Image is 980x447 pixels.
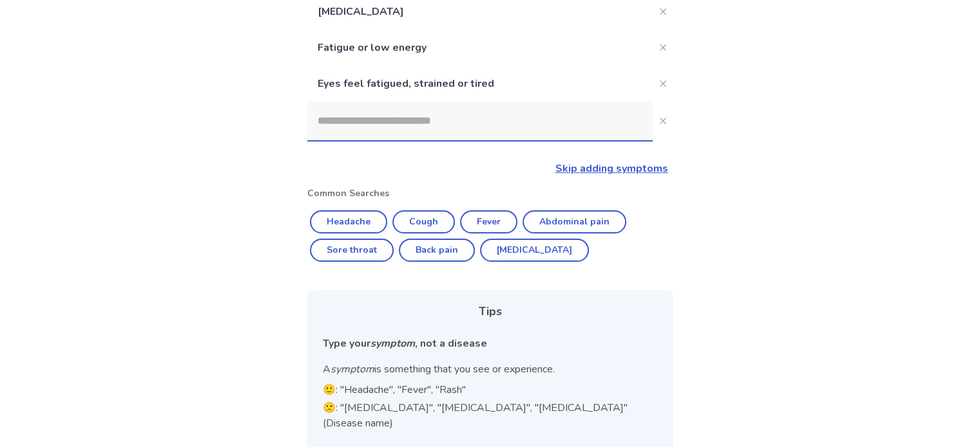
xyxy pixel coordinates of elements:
[323,303,658,320] div: Tips
[310,239,394,262] button: Sore throat
[653,1,673,22] button: Close
[307,187,673,200] p: Common Searches
[555,161,668,176] a: Skip adding symptoms
[653,37,673,58] button: Close
[460,210,517,233] button: Fever
[480,239,589,262] button: [MEDICAL_DATA]
[323,400,658,431] p: 🙁: "[MEDICAL_DATA]", "[MEDICAL_DATA]", "[MEDICAL_DATA]" (Disease name)
[307,66,653,102] p: Eyes feel fatigued, strained or tired
[653,111,673,131] button: Close
[323,336,658,351] div: Type your , not a disease
[331,362,374,376] i: symptom
[310,210,387,233] button: Headache
[307,102,653,140] input: Close
[323,382,658,397] p: 🙂: "Headache", "Fever", "Rash"
[392,210,455,233] button: Cough
[307,30,653,66] p: Fatigue or low energy
[370,336,415,351] i: symptom
[523,210,626,233] button: Abdominal pain
[323,361,658,377] p: A is something that you see or experience.
[653,73,673,94] button: Close
[399,239,475,262] button: Back pain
